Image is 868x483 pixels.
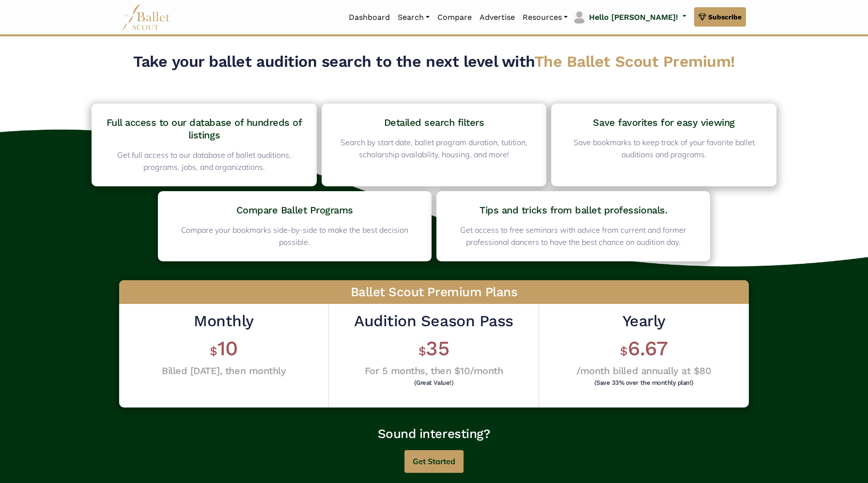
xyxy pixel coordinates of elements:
[628,336,668,360] span: 6.67
[170,204,419,216] h4: Compare Ballet Programs
[564,116,764,129] h4: Save favorites for easy viewing
[334,116,534,129] h4: Detailed search filters
[119,280,749,304] h3: Ballet Scout Premium Plans
[210,344,217,358] span: $
[162,311,286,332] h2: Monthly
[354,335,513,362] h1: 35
[170,224,419,249] p: Compare your bookmarks side-by-side to make the best decision possible.
[334,136,534,161] p: Search by start date, ballet program duration, tutition, scholarship availability, housing, and m...
[434,7,476,28] a: Compare
[694,7,746,27] a: Subscribe
[356,379,511,386] h6: (Great Value!)
[573,11,586,24] img: profile picture
[162,335,286,362] h1: 10
[104,149,304,174] p: Get full access to our database of ballet auditions, programs, jobs, and organizations.
[449,204,697,216] h4: Tips and tricks from ballet professionals.
[534,52,735,71] span: The Ballet Scout Premium!
[698,12,706,22] img: gem.svg
[87,426,781,442] h3: Sound interesting?
[576,364,711,377] h4: /month billed annually at $80
[708,12,742,22] span: Subscribe
[162,364,286,377] h4: Billed [DATE], then monthly
[354,364,513,377] h4: For 5 months, then $10/month
[620,344,628,358] span: $
[449,224,697,249] p: Get access to free seminars with advice from current and former professional dancers to have the ...
[354,311,513,332] h2: Audition Season Pass
[519,7,572,28] a: Resources
[87,52,781,72] h2: Take your ballet audition search to the next level with
[418,344,426,358] span: $
[476,7,519,28] a: Advertise
[589,11,678,24] p: Hello [PERSON_NAME]!
[345,7,394,28] a: Dashboard
[579,379,709,386] h6: (Save 33% over the monthly plan!)
[404,450,464,473] button: Get Started
[572,10,686,25] a: profile picture Hello [PERSON_NAME]!
[394,7,434,28] a: Search
[564,136,764,161] p: Save bookmarks to keep track of your favorite ballet auditions and programs.
[404,454,464,464] a: Get Started
[104,116,304,141] h4: Full access to our database of hundreds of listings
[576,311,711,332] h2: Yearly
